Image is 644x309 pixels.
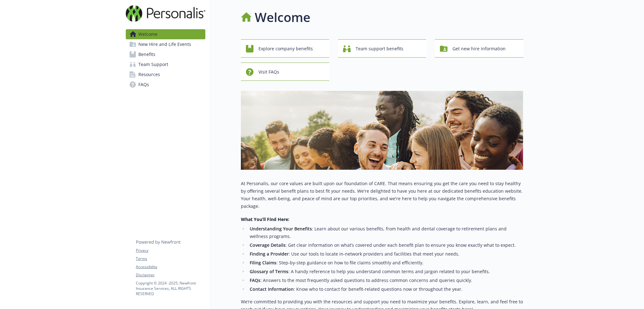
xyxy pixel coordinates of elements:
h1: Welcome [255,8,310,27]
li: : Step-by-step guidance on how to file claims smoothly and efficiently. [248,259,523,267]
span: Welcome [138,29,158,39]
li: : Use our tools to locate in-network providers and facilities that meet your needs. [248,250,523,258]
p: Copyright © 2024 - 2025 , Newfront Insurance Services, ALL RIGHTS RESERVED [136,280,205,296]
strong: Filing Claims [250,260,276,266]
a: Disclaimer [136,272,205,278]
a: Terms [136,256,205,262]
strong: What You’ll Find Here: [241,216,289,222]
button: Explore company benefits [241,39,329,58]
span: Team Support [138,59,168,69]
a: FAQs [126,80,205,90]
strong: FAQs [250,277,260,283]
span: Team support benefits [356,43,403,55]
span: Get new hire information [452,43,506,55]
button: Visit FAQs [241,63,329,81]
span: Resources [138,69,160,80]
li: : Learn about our various benefits, from health and dental coverage to retirement plans and welln... [248,225,523,240]
span: Explore company benefits [258,43,313,55]
a: Welcome [126,29,205,39]
li: : Get clear information on what’s covered under each benefit plan to ensure you know exactly what... [248,241,523,249]
button: Team support benefits [338,39,426,58]
p: At Personalis, our core values are built upon our foundation of CARE. That means ensuring you get... [241,180,523,210]
li: : Know who to contact for benefit-related questions now or throughout the year. [248,285,523,293]
a: Team Support [126,59,205,69]
a: New Hire and Life Events [126,39,205,49]
strong: Coverage Details [250,242,286,248]
a: Privacy [136,248,205,253]
strong: Understanding Your Benefits [250,226,312,232]
span: Benefits [138,49,155,59]
a: Resources [126,69,205,80]
button: Get new hire information [435,39,523,58]
span: New Hire and Life Events [138,39,191,49]
img: overview page banner [241,91,523,170]
strong: Finding a Provider [250,251,289,257]
li: : A handy reference to help you understand common terms and jargon related to your benefits. [248,268,523,275]
a: Benefits [126,49,205,59]
li: : Answers to the most frequently asked questions to address common concerns and queries quickly. [248,277,523,284]
a: Accessibility [136,264,205,270]
strong: Glossary of Terms [250,268,288,274]
span: Visit FAQs [258,66,279,78]
strong: Contact Information [250,286,294,292]
span: FAQs [138,80,149,90]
